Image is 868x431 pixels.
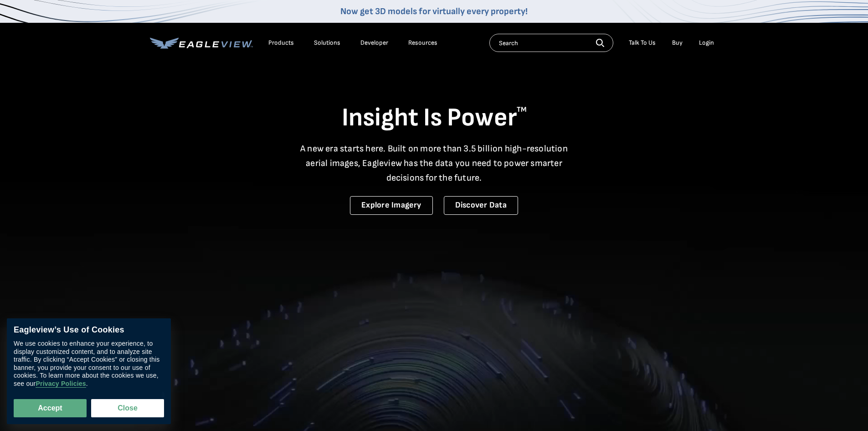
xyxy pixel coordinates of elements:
[360,39,388,47] a: Developer
[444,196,518,215] a: Discover Data
[268,39,294,47] div: Products
[629,39,656,47] div: Talk To Us
[36,380,86,388] a: Privacy Policies
[14,340,164,388] div: We use cookies to enhance your experience, to display customized content, and to analyze site tra...
[14,325,164,335] div: Eagleview’s Use of Cookies
[408,39,437,47] div: Resources
[489,34,613,52] input: Search
[150,102,719,134] h1: Insight Is Power
[350,196,433,215] a: Explore Imagery
[314,39,340,47] div: Solutions
[14,399,87,417] button: Accept
[91,399,164,417] button: Close
[340,6,528,17] a: Now get 3D models for virtually every property!
[517,105,527,114] sup: TM
[295,141,574,185] p: A new era starts here. Built on more than 3.5 billion high-resolution aerial images, Eagleview ha...
[672,39,683,47] a: Buy
[699,39,714,47] div: Login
